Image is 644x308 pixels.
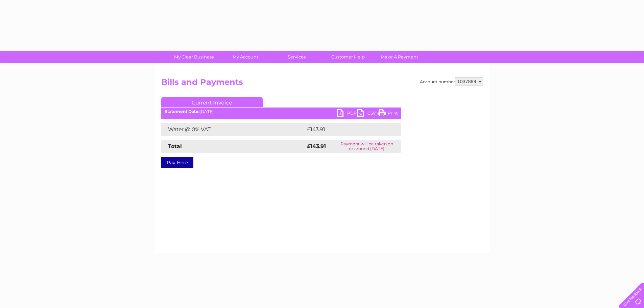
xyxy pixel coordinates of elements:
[161,97,263,107] a: Current Invoice
[378,109,398,119] a: Print
[168,143,182,149] strong: Total
[269,51,325,63] a: Services
[161,77,483,90] h2: Bills and Payments
[337,109,357,119] a: PDF
[372,51,427,63] a: Make A Payment
[217,51,273,63] a: My Account
[357,109,378,119] a: CSV
[161,157,193,168] a: Pay Here
[165,109,199,114] b: Statement Date:
[307,143,326,149] strong: £143.91
[161,109,401,114] div: [DATE]
[332,140,401,153] td: Payment will be taken on or around [DATE]
[166,51,222,63] a: My Clear Business
[320,51,376,63] a: Customer Help
[161,123,305,136] td: Water @ 0% VAT
[305,123,388,136] td: £143.91
[420,77,483,86] div: Account number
